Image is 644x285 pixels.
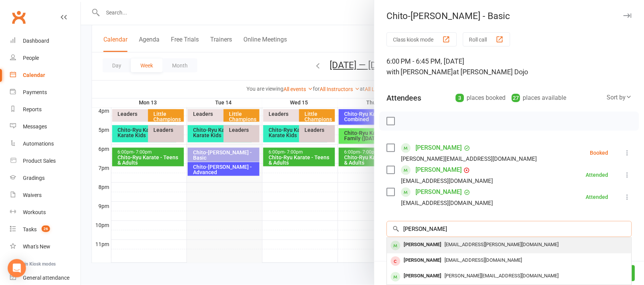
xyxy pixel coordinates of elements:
[10,84,80,101] a: Payments
[23,141,54,147] div: Automations
[463,32,510,46] button: Roll call
[401,239,445,250] div: [PERSON_NAME]
[23,158,56,164] div: Product Sales
[401,255,445,266] div: [PERSON_NAME]
[453,68,528,76] span: at [PERSON_NAME] Dojo
[10,101,80,118] a: Reports
[10,118,80,135] a: Messages
[23,72,45,78] div: Calendar
[10,187,80,204] a: Waivers
[445,242,559,247] span: [EMAIL_ADDRESS][PERSON_NAME][DOMAIN_NAME]
[23,55,39,61] div: People
[10,221,80,238] a: Tasks 26
[416,164,462,176] a: [PERSON_NAME]
[23,243,50,250] div: What's New
[23,89,47,95] div: Payments
[23,106,42,112] div: Reports
[456,94,464,102] div: 3
[9,8,28,27] a: Clubworx
[23,275,69,281] div: General attendance
[386,68,453,76] span: with [PERSON_NAME]
[401,271,445,282] div: [PERSON_NAME]
[391,272,400,282] div: member
[607,93,632,102] div: Sort by
[401,198,493,208] div: [EMAIL_ADDRESS][DOMAIN_NAME]
[391,256,400,266] div: member
[23,175,45,181] div: Gradings
[386,32,457,46] button: Class kiosk mode
[10,152,80,170] a: Product Sales
[23,38,49,44] div: Dashboard
[23,192,42,198] div: Waivers
[23,209,46,215] div: Workouts
[386,56,632,77] div: 6:00 PM - 6:45 PM, [DATE]
[10,238,80,255] a: What's New
[10,67,80,84] a: Calendar
[586,194,608,200] div: Attended
[586,172,608,178] div: Attended
[42,226,50,232] span: 26
[512,94,520,102] div: 27
[10,204,80,221] a: Workouts
[386,221,632,237] input: Search to add attendees
[416,186,462,198] a: [PERSON_NAME]
[386,93,422,103] div: Attendees
[445,273,559,279] span: [PERSON_NAME][EMAIL_ADDRESS][DOMAIN_NAME]
[456,93,506,103] div: places booked
[512,93,566,103] div: places available
[401,154,537,164] div: [PERSON_NAME][EMAIL_ADDRESS][DOMAIN_NAME]
[10,170,80,187] a: Gradings
[23,226,37,232] div: Tasks
[8,259,26,277] div: Open Intercom Messenger
[10,32,80,50] a: Dashboard
[391,241,400,250] div: member
[416,142,462,154] a: [PERSON_NAME]
[445,257,522,263] span: [EMAIL_ADDRESS][DOMAIN_NAME]
[10,135,80,152] a: Automations
[401,176,493,186] div: [EMAIL_ADDRESS][DOMAIN_NAME]
[10,50,80,67] a: People
[374,11,644,21] div: Chito-[PERSON_NAME] - Basic
[23,123,47,130] div: Messages
[590,150,608,155] div: Booked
